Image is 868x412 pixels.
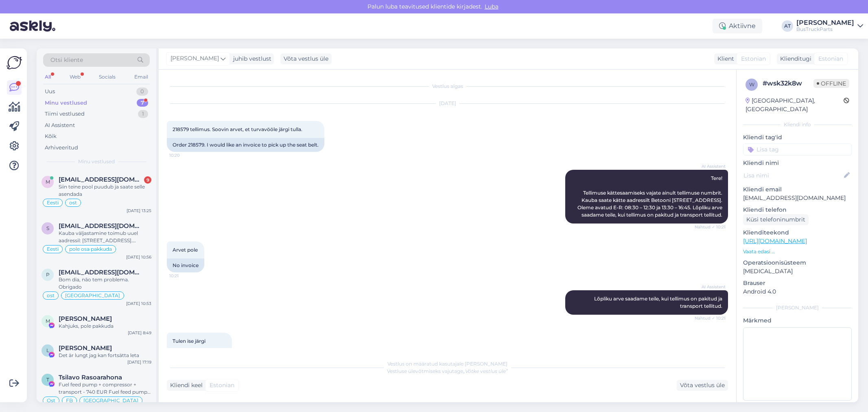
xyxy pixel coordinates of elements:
[69,247,112,252] span: pole osa pakkuda
[45,99,87,107] div: Minu vestlused
[818,55,843,63] span: Estonian
[743,143,852,156] input: Lisa tag
[59,374,122,381] span: Tsilavo Rasoarahona
[144,176,151,184] div: 9
[46,377,49,383] span: T
[65,293,120,298] span: [GEOGRAPHIC_DATA]
[69,200,77,205] span: ost
[743,228,852,237] p: Klienditeekond
[59,381,151,396] div: Fuel feed pump + compressor + transport - 740 EUR Fuel feed pump + transport - 325 EUR
[796,20,854,26] div: [PERSON_NAME]
[169,152,200,158] span: 10:20
[78,158,115,165] span: Minu vestlused
[777,55,811,63] div: Klienditugi
[47,398,55,403] span: Ost
[59,276,151,291] div: Bom dia, não tem problema. Obrigado
[695,284,726,290] span: AI Assistent
[796,26,854,33] div: BusTruckParts
[743,237,807,245] a: [URL][DOMAIN_NAME]
[59,230,151,244] div: Kauba väljastamine toimub uuel aadressil: [STREET_ADDRESS]. [PERSON_NAME] kätte saamiseks tuleb e...
[695,315,726,321] span: Nähtud ✓ 10:21
[46,347,49,353] span: L
[59,222,143,230] span: sarapuujanno@gmail.com
[46,272,50,278] span: p
[47,293,55,298] span: ost
[173,247,198,253] span: Arvet pole
[136,88,148,96] div: 0
[59,176,143,183] span: matrixbussid@gmail.com
[749,81,754,88] span: w
[743,316,852,325] p: Märkmed
[677,380,728,391] div: Võta vestlus üle
[167,381,203,390] div: Kliendi keel
[743,171,842,180] input: Lisa nimi
[743,259,852,267] p: Operatsioonisüsteem
[45,132,57,140] div: Kõik
[210,381,234,390] span: Estonian
[695,163,726,169] span: AI Assistent
[127,208,151,214] div: [DATE] 13:25
[743,279,852,287] p: Brauser
[138,110,148,118] div: 1
[230,55,271,63] div: juhib vestlust
[167,83,728,90] div: Vestlus algas
[59,269,143,276] span: pecas@mssassistencia.pt
[167,259,204,272] div: No invoice
[743,133,852,142] p: Kliendi tag'id
[813,79,849,88] span: Offline
[743,159,852,167] p: Kliendi nimi
[594,296,724,309] span: Lõpliku arve saadame teile, kui tellimus on pakitud ja transport tellitud.
[83,398,138,403] span: [GEOGRAPHIC_DATA]
[45,110,85,118] div: Tiimi vestlused
[743,121,852,128] div: Kliendi info
[127,359,151,365] div: [DATE] 17:19
[743,304,852,311] div: [PERSON_NAME]
[796,20,863,33] a: [PERSON_NAME]BusTruckParts
[45,121,75,129] div: AI Assistent
[169,273,200,279] span: 10:21
[46,225,49,231] span: s
[171,54,219,63] span: [PERSON_NAME]
[66,398,73,403] span: FB
[743,185,852,194] p: Kliendi email
[743,287,852,296] p: Android 4.0
[59,183,151,198] div: Siin teine pool puudub ja saate selle asendada
[482,3,501,10] span: Luba
[97,72,117,82] div: Socials
[7,55,22,70] img: Askly Logo
[743,214,809,225] div: Küsi telefoninumbrit
[173,126,302,132] span: 218579 tellimus. Soovin arvet, et turvavööle järgi tulla.
[743,267,852,276] p: [MEDICAL_DATA]
[746,96,844,114] div: [GEOGRAPHIC_DATA], [GEOGRAPHIC_DATA]
[45,88,55,96] div: Uus
[167,100,728,107] div: [DATE]
[463,368,508,374] i: „Võtke vestlus üle”
[173,338,206,344] span: Tulen ise järgi
[128,330,151,336] div: [DATE] 8:49
[59,352,151,359] div: Det är lungt jag kan fortsätta leta
[387,368,508,374] span: Vestluse ülevõtmiseks vajutage
[59,344,112,352] span: Liam Strömberg
[46,179,50,185] span: m
[50,56,83,64] span: Otsi kliente
[133,72,150,82] div: Email
[68,72,82,82] div: Web
[280,53,332,64] div: Võta vestlus üle
[43,72,52,82] div: All
[743,248,852,255] p: Vaata edasi ...
[695,224,726,230] span: Nähtud ✓ 10:21
[387,361,507,367] span: Vestlus on määratud kasutajale [PERSON_NAME]
[126,254,151,260] div: [DATE] 10:56
[167,138,324,152] div: Order 218579. I would like an invoice to pick up the seat belt.
[713,19,762,33] div: Aktiivne
[743,194,852,202] p: [EMAIL_ADDRESS][DOMAIN_NAME]
[45,144,78,152] div: Arhiveeritud
[763,79,813,88] div: # wsk32k8w
[59,315,112,322] span: Menno de Vries
[46,318,50,324] span: M
[126,300,151,307] div: [DATE] 10:53
[714,55,734,63] div: Klient
[47,200,59,205] span: Eesti
[137,99,148,107] div: 7
[743,206,852,214] p: Kliendi telefon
